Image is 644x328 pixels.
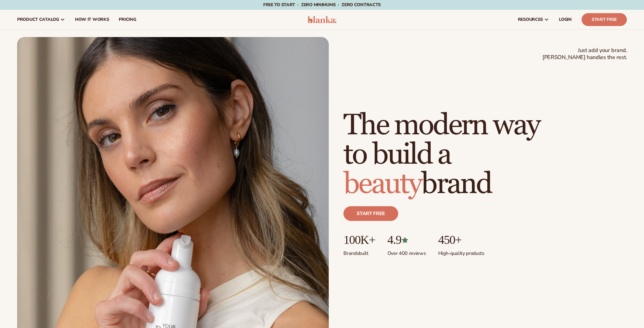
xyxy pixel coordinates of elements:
[119,17,136,22] span: pricing
[343,111,539,199] h1: The modern way to build a brand
[343,247,375,257] p: Brands built
[388,233,426,247] p: 4.9
[70,10,114,29] a: How It Works
[438,247,485,257] p: High-quality products
[17,17,59,22] span: product catalog
[114,10,141,29] a: pricing
[12,10,70,29] a: product catalog
[582,13,627,26] a: Start Free
[518,17,543,22] span: resources
[388,247,426,257] p: Over 400 reviews
[308,16,337,23] img: logo
[554,10,577,29] a: LOGIN
[343,206,398,221] a: Start free
[343,233,375,247] p: 100K+
[513,10,554,29] a: resources
[263,2,381,8] span: Free to start · ZERO minimums · ZERO contracts
[559,17,572,22] span: LOGIN
[438,233,485,247] p: 450+
[542,47,627,61] span: Just add your brand. [PERSON_NAME] handles the rest.
[75,17,109,22] span: How It Works
[343,166,421,202] span: beauty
